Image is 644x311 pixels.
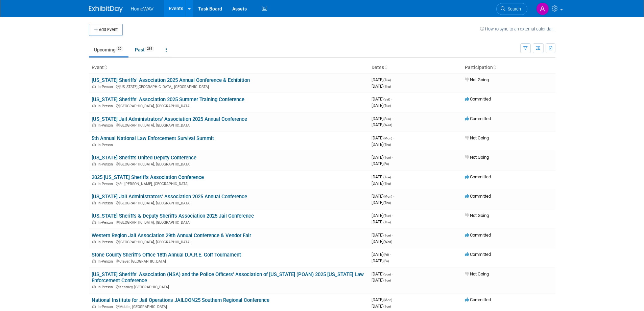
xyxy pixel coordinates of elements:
span: - [392,116,393,121]
span: Not Going [465,213,489,218]
span: [DATE] [372,232,393,238]
span: - [392,155,393,160]
div: Mobile, [GEOGRAPHIC_DATA] [92,304,366,309]
a: [US_STATE] Sheriffs' Association 2025 Annual Conference & Exhibition [92,77,250,83]
span: - [393,135,394,140]
span: In-Person [98,305,115,309]
span: (Tue) [383,104,391,108]
span: (Tue) [383,214,391,218]
img: In-Person Event [92,182,96,185]
span: [DATE] [372,304,391,309]
span: (Tue) [383,279,391,282]
a: Upcoming30 [89,43,128,56]
span: (Thu) [383,220,391,224]
span: [DATE] [372,122,392,127]
img: In-Person Event [92,305,96,308]
span: [DATE] [372,252,391,257]
span: In-Person [98,240,115,244]
span: - [392,232,393,238]
span: Committed [465,96,491,102]
span: [DATE] [372,84,391,89]
span: [DATE] [372,219,391,224]
span: (Mon) [383,136,392,140]
a: Sort by Participation Type [493,65,496,70]
span: - [392,174,393,179]
span: (Thu) [383,201,391,205]
span: (Thu) [383,143,391,147]
div: St. [PERSON_NAME], [GEOGRAPHIC_DATA] [92,181,366,186]
span: (Thu) [383,182,391,185]
span: [DATE] [372,239,392,244]
div: [GEOGRAPHIC_DATA], [GEOGRAPHIC_DATA] [92,219,366,225]
span: [DATE] [372,135,394,140]
img: In-Person Event [92,162,96,165]
div: Kearney, [GEOGRAPHIC_DATA] [92,284,366,289]
div: [GEOGRAPHIC_DATA], [GEOGRAPHIC_DATA] [92,200,366,205]
span: In-Person [98,143,115,147]
a: 5th Annual National Law Enforcement Survival Summit [92,135,214,141]
span: Committed [465,194,491,199]
span: Committed [465,297,491,302]
img: In-Person Event [92,201,96,204]
span: (Fri) [383,162,389,166]
button: Add Event [89,24,123,36]
span: (Tue) [383,78,391,82]
span: Not Going [465,135,489,140]
span: HomeWAV [131,6,154,12]
a: National Institute for Jail Operations JAILCON25 Southern Regional Conference [92,297,269,303]
img: Amanda Jasper [536,2,549,15]
img: In-Person Event [92,123,96,127]
img: In-Person Event [92,285,96,288]
span: [DATE] [372,96,392,102]
span: - [392,213,393,218]
span: In-Person [98,201,115,205]
span: 284 [145,46,154,51]
div: [GEOGRAPHIC_DATA], [GEOGRAPHIC_DATA] [92,161,366,166]
span: - [393,194,394,199]
img: In-Person Event [92,104,96,107]
span: (Thu) [383,85,391,88]
span: (Tue) [383,305,391,308]
span: [DATE] [372,194,394,199]
span: [DATE] [372,277,391,283]
span: [DATE] [372,142,391,147]
span: Not Going [465,77,489,82]
span: (Sat) [383,97,390,101]
a: [US_STATE] Sheriffs & Deputy Sheriffs Association 2025 Jail Conference [92,213,254,219]
img: In-Person Event [92,143,96,146]
th: Participation [462,62,555,73]
span: (Sun) [383,272,391,276]
span: (Tue) [383,175,391,179]
a: [US_STATE] Jail Administrators' Association 2025 Annual Conference [92,194,247,200]
a: Past284 [130,43,159,56]
span: In-Person [98,182,115,186]
a: 2025 [US_STATE] Sheriffs Association Conference [92,174,204,180]
span: Committed [465,174,491,179]
span: [DATE] [372,155,393,160]
span: [DATE] [372,213,393,218]
span: (Mon) [383,195,392,198]
span: [DATE] [372,297,394,302]
span: (Fri) [383,259,389,263]
span: (Wed) [383,240,392,244]
a: How to sync to an external calendar... [480,26,555,31]
span: (Wed) [383,123,392,127]
a: Sort by Event Name [104,65,107,70]
span: 30 [116,46,123,51]
img: In-Person Event [92,85,96,88]
img: In-Person Event [92,259,96,263]
a: [US_STATE] Jail Administrators' Association 2025 Annual Conference [92,116,247,122]
img: In-Person Event [92,240,96,243]
span: [DATE] [372,181,391,186]
span: - [391,96,392,102]
span: (Tue) [383,156,391,159]
a: Search [496,3,527,15]
div: [GEOGRAPHIC_DATA], [GEOGRAPHIC_DATA] [92,122,366,128]
img: In-Person Event [92,220,96,224]
span: Committed [465,116,491,121]
span: In-Person [98,259,115,264]
span: - [392,271,393,276]
span: (Mon) [383,298,392,302]
a: [US_STATE] Sheriffs United Deputy Conference [92,155,196,161]
span: - [390,252,391,257]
